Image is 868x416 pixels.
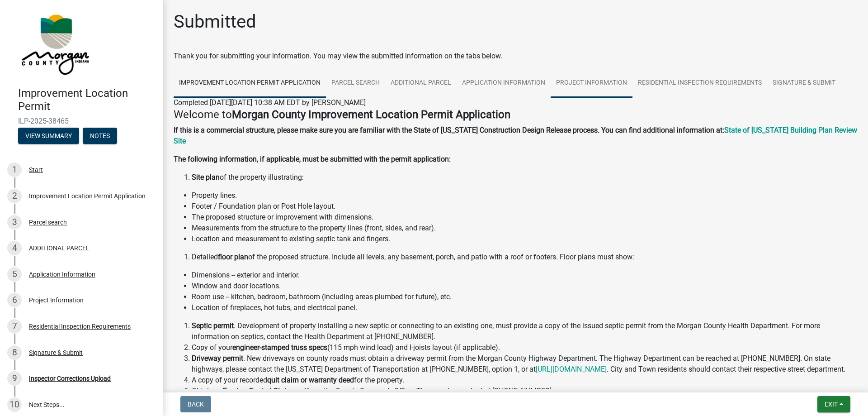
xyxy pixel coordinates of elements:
[192,172,857,183] li: of the property illustrating:
[174,51,857,62] div: Thank you for submitting your information. You may view the submitted information on the tabs below.
[7,319,22,334] div: 7
[180,396,211,412] button: Back
[192,354,243,363] strong: Driveway permit
[174,11,256,33] h1: Submitted
[267,376,354,384] strong: quit claim or warranty deed
[29,297,84,303] div: Project Information
[192,375,857,386] li: A copy of your recorded for the property.
[192,234,857,244] li: Location and measurement to existing septic tank and fingers.
[188,401,204,408] span: Back
[223,387,307,395] strong: Erosion Control Statement
[29,245,90,251] div: ADDITIONAL PARCEL
[7,163,22,177] div: 1
[326,69,385,98] a: Parcel search
[536,365,607,373] a: [URL][DOMAIN_NAME]
[18,87,156,113] h4: Improvement Location Permit
[7,267,22,282] div: 5
[18,10,91,77] img: Morgan County, Indiana
[232,343,327,352] strong: engineer-stamped truss specs
[192,353,857,375] li: . New driveways on county roads must obtain a driveway permit from the Morgan County Highway Depa...
[192,281,857,292] li: Window and door locations.
[83,133,117,140] wm-modal-confirm: Notes
[192,320,857,342] li: . Development of property installing a new septic or connecting to an existing one, must provide ...
[192,270,857,281] li: Dimensions -- exterior and interior.
[18,117,145,125] span: ILP-2025-38465
[29,167,43,173] div: Start
[7,241,22,255] div: 4
[18,128,79,144] button: View Summary
[192,223,857,234] li: Measurements from the structure to the property lines (front, sides, and rear).
[29,193,146,199] div: Improvement Location Permit Application
[7,345,22,360] div: 8
[7,189,22,203] div: 2
[29,375,111,382] div: Inspector Corrections Upload
[457,69,551,98] a: Application Information
[817,396,850,412] button: Exit
[7,215,22,230] div: 3
[192,386,857,397] li: Obtain an from the County Surveyor's Office. They can be reached at [PHONE_NUMBER].
[174,126,724,134] strong: If this is a commercial structure, please make sure you are familiar with the State of [US_STATE]...
[174,69,326,98] a: Improvement Location Permit Application
[174,98,366,107] span: Completed [DATE][DATE] 10:38 AM EDT by [PERSON_NAME]
[29,271,95,277] div: Application Information
[192,252,857,263] li: Detailed of the proposed structure. Include all levels, any basement, porch, and patio with a roo...
[192,292,857,302] li: Room use -- kitchen, bedroom, bathroom (including areas plumbed for future), etc.
[232,108,510,121] strong: Morgan County Improvement Location Permit Application
[7,397,22,412] div: 10
[192,190,857,201] li: Property lines.
[7,371,22,386] div: 9
[192,201,857,212] li: Footer / Foundation plan or Post Hole layout.
[632,69,767,98] a: Residential Inspection Requirements
[174,126,857,145] a: State of [US_STATE] Building Plan Review Site
[551,69,632,98] a: Project Information
[29,323,131,330] div: Residential Inspection Requirements
[174,155,451,163] strong: The following information, if applicable, must be submitted with the permit application:
[385,69,457,98] a: ADDITIONAL PARCEL
[192,212,857,223] li: The proposed structure or improvement with dimensions.
[192,302,857,313] li: Location of fireplaces, hot tubs, and electrical panel.
[825,401,838,408] span: Exit
[192,342,857,353] li: Copy of your (115 mph wind load) and I-joists layout (if applicable).
[218,253,248,261] strong: floor plan
[192,173,220,182] strong: Site plan
[174,108,857,121] h4: Welcome to
[767,69,841,98] a: Signature & Submit
[18,133,79,140] wm-modal-confirm: Summary
[7,293,22,307] div: 6
[83,128,117,144] button: Notes
[29,349,83,356] div: Signature & Submit
[192,321,234,330] strong: Septic permit
[29,219,67,225] div: Parcel search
